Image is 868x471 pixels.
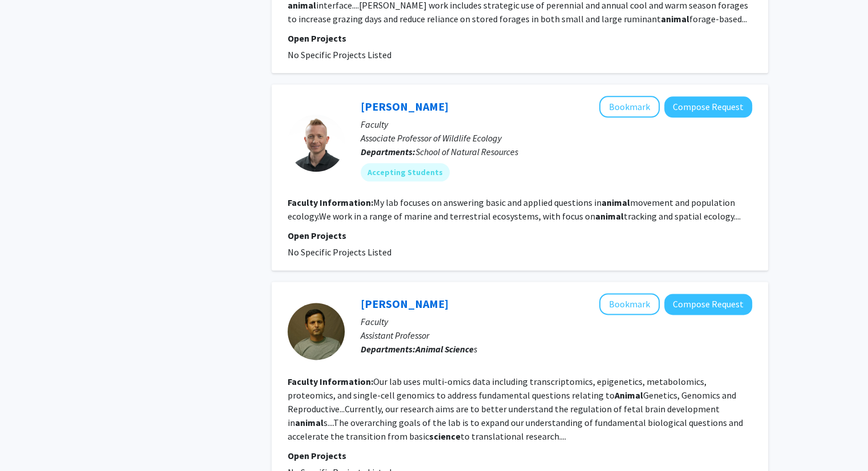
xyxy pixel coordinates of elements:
[595,210,624,222] b: animal
[9,420,49,462] iframe: Chat
[361,297,449,311] a: [PERSON_NAME]
[615,389,643,401] b: Animal
[361,146,415,157] b: Departments:
[599,293,660,315] button: Add Susanta Behura to Bookmarks
[288,49,391,60] span: No Specific Projects Listed
[661,13,689,25] b: animal
[429,431,461,442] b: science
[415,343,477,355] span: s
[288,246,391,258] span: No Specific Projects Listed
[288,376,743,442] fg-read-more: Our lab uses multi-omics data including transcriptomics, epigenetics, metabolomics, proteomics, a...
[601,197,630,208] b: animal
[361,328,752,342] p: Assistant Professor
[664,96,752,117] button: Compose Request to Michael Byrne
[288,376,373,387] b: Faculty Information:
[288,229,752,242] p: Open Projects
[445,343,474,355] b: Science
[361,131,752,145] p: Associate Professor of Wildlife Ecology
[361,117,752,131] p: Faculty
[361,99,449,113] a: [PERSON_NAME]
[361,163,450,181] mat-chip: Accepting Students
[415,146,518,157] span: School of Natural Resources
[415,343,443,355] b: Animal
[295,417,324,428] b: animal
[288,197,741,222] fg-read-more: My lab focuses on answering basic and applied questions in movement and population ecology.We wor...
[288,31,752,45] p: Open Projects
[361,343,415,355] b: Departments:
[599,96,660,117] button: Add Michael Byrne to Bookmarks
[288,197,373,208] b: Faculty Information:
[664,294,752,315] button: Compose Request to Susanta Behura
[361,315,752,328] p: Faculty
[288,449,752,462] p: Open Projects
